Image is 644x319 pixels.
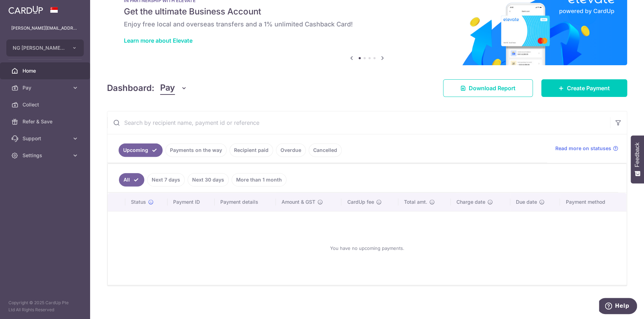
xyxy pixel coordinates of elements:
span: Refer & Save [23,118,69,125]
a: Overdue [276,143,306,157]
a: More than 1 month [232,173,286,186]
p: [PERSON_NAME][EMAIL_ADDRESS][DOMAIN_NAME] [11,25,79,32]
h5: Get the ultimate Business Account [124,6,610,17]
span: Status [131,198,146,205]
a: Payments on the way [165,143,227,157]
span: Collect [23,101,69,108]
span: Read more on statuses [555,145,611,152]
h6: Enjoy free local and overseas transfers and a 1% unlimited Cashback Card! [124,20,610,29]
button: NG [PERSON_NAME] WOODWORKING INDUSTRIAL PTE. LTD. [6,39,84,56]
button: Pay [160,81,187,95]
h4: Dashboard: [107,82,154,94]
th: Payment method [560,193,626,211]
th: Payment ID [168,193,215,211]
a: Next 7 days [147,173,185,186]
span: Download Report [469,84,516,92]
a: Upcoming [119,143,163,157]
span: Feedback [634,142,640,167]
th: Payment details [215,193,276,211]
div: You have no upcoming payments. [116,217,618,279]
img: CardUp [8,6,43,14]
span: Pay [23,84,69,91]
span: Total amt. [404,198,427,205]
button: Feedback - Show survey [631,135,644,183]
span: CardUp fee [347,198,374,205]
span: Pay [160,81,175,95]
span: Charge date [456,198,485,205]
span: Support [23,135,69,142]
span: Settings [23,152,69,159]
a: Download Report [443,79,533,97]
a: Learn more about Elevate [124,37,192,44]
span: NG [PERSON_NAME] WOODWORKING INDUSTRIAL PTE. LTD. [13,44,65,51]
a: All [119,173,144,186]
iframe: Opens a widget where you can find more information [599,298,637,315]
span: Create Payment [567,84,610,92]
input: Search by recipient name, payment id or reference [107,111,610,134]
a: Next 30 days [188,173,229,186]
span: Amount & GST [282,198,315,205]
a: Cancelled [309,143,342,157]
a: Create Payment [541,79,627,97]
span: Home [23,67,69,74]
a: Recipient paid [229,143,273,157]
span: Due date [516,198,537,205]
a: Read more on statuses [555,145,618,152]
